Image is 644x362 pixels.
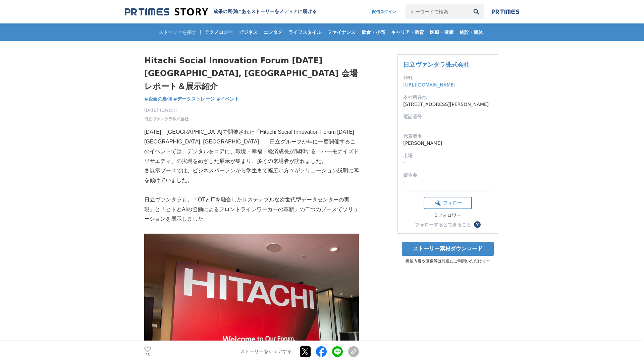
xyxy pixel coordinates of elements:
[144,353,151,356] p: 26
[325,29,358,35] span: ファイナンス
[144,107,189,113] span: [DATE] 11時10分
[144,54,359,93] h1: Hitachi Social Innovation Forum [DATE] [GEOGRAPHIC_DATA], [GEOGRAPHIC_DATA] 会場レポート＆展示紹介
[424,197,472,209] button: フォロー
[144,166,359,185] p: 各展示ブースでは、ビジネスパーソンから学生まで幅広い方々がソリューション説明に耳を傾けていました。
[457,29,486,35] span: 施設・団体
[403,61,470,68] a: 日立ヴァンタラ株式会社
[415,222,471,227] div: フォローするとできること
[261,23,285,41] a: エンタメ
[325,23,358,41] a: ファイナンス
[402,242,494,256] a: ストーリー素材ダウンロード
[457,23,486,41] a: 施設・団体
[403,82,455,87] a: [URL][DOMAIN_NAME]
[236,29,260,35] span: ビジネス
[216,96,239,102] span: #イベント
[403,133,492,140] dt: 代表者名
[216,96,239,103] a: #イベント
[388,29,427,35] span: キャリア・教育
[474,221,481,228] button: ？
[403,179,492,186] dd: -
[240,349,292,355] p: ストーリーをシェアする
[403,172,492,179] dt: 資本金
[365,4,403,19] a: 配信ログイン
[213,9,317,15] h2: 成果の裏側にあるストーリーをメディアに届ける
[286,29,324,35] span: ライフスタイル
[202,29,235,35] span: テクノロジー
[403,113,492,120] dt: 電話番号
[424,213,472,219] div: 1フォロワー
[359,23,388,41] a: 飲食・小売
[173,96,215,102] span: #データストレージ
[144,195,359,224] p: 日立ヴァンタラも、「OTとITを融合したサステナブルな次世代型データセンターの実現」と「ヒトとAIの協働によるフロントラインワーカーの革新」の二つのブースでソリューションを展示しました。
[144,96,172,102] span: #企画の裏側
[427,23,456,41] a: 医療・健康
[397,258,498,264] p: 掲載内容や画像等は報道にご利用いただけます
[144,96,172,103] a: #企画の裏側
[236,23,260,41] a: ビジネス
[261,29,285,35] span: エンタメ
[403,94,492,101] dt: 本社所在地
[492,9,519,14] img: prtimes
[427,29,456,35] span: 医療・健康
[403,74,492,81] dt: URL
[125,7,317,16] a: 成果の裏側にあるストーリーをメディアに届ける 成果の裏側にあるストーリーをメディアに届ける
[406,4,469,19] input: キーワードで検索
[403,120,492,127] dd: -
[286,23,324,41] a: ライフスタイル
[144,127,359,166] p: [DATE]、[GEOGRAPHIC_DATA]で開催された「Hitachi Social Innovation Forum [DATE] [GEOGRAPHIC_DATA], [GEOGRAP...
[403,140,492,147] dd: [PERSON_NAME]
[125,7,208,16] img: 成果の裏側にあるストーリーをメディアに届ける
[403,152,492,159] dt: 上場
[475,222,480,227] span: ？
[202,23,235,41] a: テクノロジー
[173,96,215,103] a: #データストレージ
[359,29,388,35] span: 飲食・小売
[403,159,492,166] dd: -
[469,4,484,19] button: 検索
[388,23,427,41] a: キャリア・教育
[403,101,492,108] dd: [STREET_ADDRESS][PERSON_NAME]
[144,116,189,122] a: 日立ヴァンタラ株式会社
